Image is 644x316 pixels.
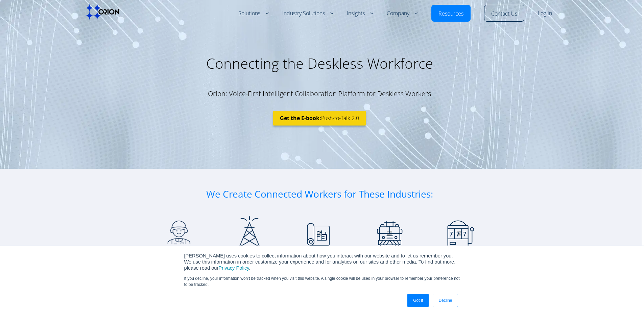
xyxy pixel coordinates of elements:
img: Orion labs Black logo [86,4,119,20]
img: Field services icon [371,215,408,252]
p: If you decline, your information won’t be tracked when you visit this website. A single cookie wi... [184,275,460,288]
h3: We Create Connected Workers for These Industries: [201,189,438,199]
a: Insights [347,9,373,18]
a: Decline [433,294,458,307]
a: Industry Solutions [282,9,333,18]
h6: Orion: Voice-First Intelligent Collaboration Platform for Deskless Workers [1,90,638,97]
img: Energy & Mining Communications [231,215,268,252]
b: Get the E-book: [280,114,321,122]
a: Solutions [238,9,269,18]
span: [PERSON_NAME] uses cookies to collect information about how you interact with our website and to ... [184,253,456,271]
a: Got It [407,294,429,307]
img: Gaming and Casino Communications - Orion [441,215,478,252]
a: Log in [538,9,552,18]
img: Facilities Management Communications - Orion [301,215,338,252]
a: Company [387,9,418,18]
a: Resources [438,10,463,18]
a: Contact Us [491,10,517,18]
a: Get the E-book:Push-to-Talk 2.0 [273,111,366,126]
a: Privacy Policy [218,265,249,271]
h1: Connecting the Deskless Workforce [1,54,638,72]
